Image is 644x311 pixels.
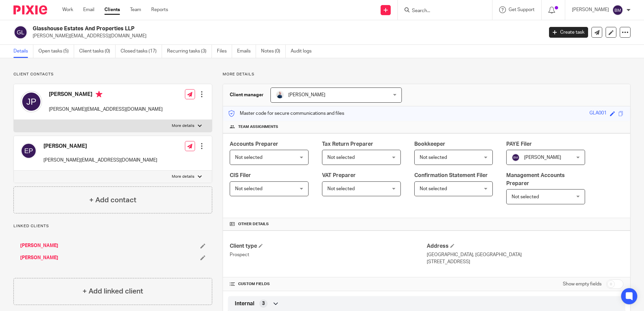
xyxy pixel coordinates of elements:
h4: Address [427,243,623,250]
img: svg%3E [612,5,623,15]
span: Confirmation Statement Filer [414,173,488,178]
span: Get Support [509,7,535,12]
a: Notes (0) [261,45,286,58]
label: Show empty fields [563,281,602,287]
p: [PERSON_NAME][EMAIL_ADDRESS][DOMAIN_NAME] [33,33,539,39]
a: Client tasks (0) [79,45,116,58]
a: [PERSON_NAME] [20,242,58,249]
p: Master code for secure communications and files [228,110,344,117]
a: [PERSON_NAME] [20,254,58,261]
img: svg%3E [21,143,37,159]
a: Email [83,6,94,13]
a: Work [62,6,73,13]
h4: + Add linked client [83,286,143,297]
span: Not selected [420,186,447,191]
span: Not selected [327,155,355,160]
span: [PERSON_NAME] [524,155,561,160]
a: Files [217,45,232,58]
a: Closed tasks (17) [121,45,162,58]
a: Create task [549,27,588,38]
p: More details [223,72,631,77]
span: Not selected [420,155,447,160]
p: [PERSON_NAME] [572,6,609,13]
span: [PERSON_NAME] [288,93,325,97]
span: Other details [238,221,269,227]
a: Emails [237,45,256,58]
span: Not selected [235,155,262,160]
span: Not selected [512,195,539,199]
span: Not selected [235,186,262,191]
span: PAYE Filer [506,141,532,147]
a: Recurring tasks (3) [167,45,212,58]
img: MC_T&CO-3.jpg [276,91,284,99]
span: 3 [262,300,265,307]
div: GLA001 [589,110,607,117]
h2: Glasshouse Estates And Properties LLP [33,25,438,32]
p: Linked clients [13,223,212,229]
span: Bookkeeper [414,141,445,147]
span: Management Accounts Preparer [506,173,565,186]
span: Team assignments [238,124,278,130]
span: Internal [235,300,254,307]
input: Search [411,8,472,14]
a: Open tasks (5) [38,45,74,58]
p: More details [172,123,194,129]
h4: CUSTOM FIELDS [230,281,426,287]
h4: [PERSON_NAME] [49,91,163,99]
span: CIS Filer [230,173,251,178]
a: Details [13,45,33,58]
p: Client contacts [13,72,212,77]
h4: + Add contact [89,195,136,205]
p: [PERSON_NAME][EMAIL_ADDRESS][DOMAIN_NAME] [49,106,163,113]
a: Clients [104,6,120,13]
a: Reports [151,6,168,13]
img: svg%3E [13,25,28,39]
h4: Client type [230,243,426,250]
h3: Client manager [230,92,264,98]
i: Primary [96,91,102,98]
img: svg%3E [512,153,520,162]
img: Pixie [13,5,47,14]
span: Tax Return Preparer [322,141,373,147]
p: [STREET_ADDRESS] [427,258,623,265]
span: Accounts Preparer [230,141,278,147]
p: Prospect [230,251,426,258]
span: VAT Preparer [322,173,356,178]
a: Team [130,6,141,13]
p: [PERSON_NAME][EMAIL_ADDRESS][DOMAIN_NAME] [43,157,157,164]
p: More details [172,174,194,179]
a: Audit logs [291,45,317,58]
span: Not selected [327,186,355,191]
p: [GEOGRAPHIC_DATA], [GEOGRAPHIC_DATA] [427,251,623,258]
h4: [PERSON_NAME] [43,143,157,150]
img: svg%3E [21,91,42,112]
